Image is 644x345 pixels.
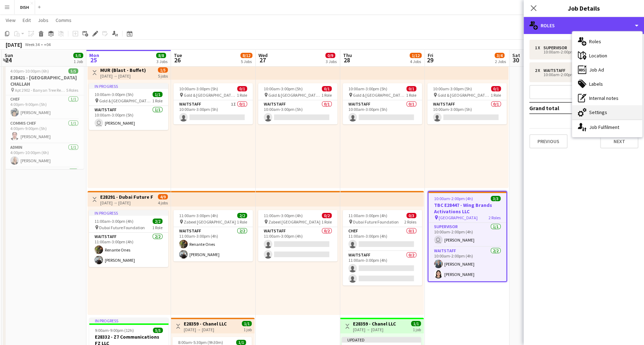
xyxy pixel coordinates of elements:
button: DISH [15,0,35,14]
app-job-card: 10:00am-3:00pm (5h)0/1 Gold & [GEOGRAPHIC_DATA], [PERSON_NAME] Rd - Al Quoz - Al Quoz Industrial ... [173,83,253,124]
span: 8/12 [240,53,252,58]
span: 1/1 [242,321,252,326]
span: 1 Role [406,92,416,98]
button: Previous [529,134,568,148]
span: 1 Role [321,92,332,98]
div: [DATE] → [DATE] [100,73,146,79]
app-card-role: Supervisor1/110:00am-2:00pm (4h) [PERSON_NAME] [428,223,506,247]
span: 1/1 [153,92,163,97]
div: 4 jobs [158,199,168,205]
span: 0/1 [406,86,416,91]
app-job-card: 11:00am-3:00pm (4h)0/2 Zabeel [GEOGRAPHIC_DATA]1 RoleWaitstaff0/211:00am-3:00pm (4h) [258,210,337,261]
div: +04 [44,42,51,47]
span: 0/2 [322,213,332,218]
span: 4/9 [158,194,168,199]
div: 11:00am-3:00pm (4h)2/2 Zabeel [GEOGRAPHIC_DATA]1 RoleWaitstaff2/211:00am-3:00pm (4h)Renante Ones[... [173,210,253,261]
app-job-card: 11:00am-3:00pm (4h)0/3 Dubai Future Foundation2 RolesChef0/111:00am-3:00pm (4h) Waitstaff0/211:00... [343,210,422,285]
div: Internal notes [572,91,642,105]
span: 1 Role [152,225,163,230]
button: Add role [529,85,638,99]
span: 5/5 [73,53,83,58]
span: Sat [512,52,520,58]
span: Edit [23,17,31,23]
span: 1 Role [321,219,332,225]
div: In progress [89,318,169,323]
app-card-role: Waitstaff2/210:00am-2:00pm (4h)[PERSON_NAME][PERSON_NAME] [428,247,506,281]
span: Thu [343,52,352,58]
span: 10:00am-3:00pm (5h) [179,86,218,91]
h3: E28359 - Chanel LLC [184,321,227,327]
div: Location [572,49,642,63]
span: Zabeel [GEOGRAPHIC_DATA] [268,219,320,225]
app-job-card: 4:00pm-10:00pm (6h)5/5E28421 - [GEOGRAPHIC_DATA] CHALLAH Apt 2902 - Banyan Tree Residences5 Roles... [5,64,84,169]
span: 10:00am-3:00pm (5h) [433,86,472,91]
span: 25 [88,56,99,64]
span: 27 [257,56,268,64]
app-job-card: 10:00am-3:00pm (5h)0/1 Gold & [GEOGRAPHIC_DATA], [PERSON_NAME] Rd - Al Quoz - Al Quoz Industrial ... [427,83,507,124]
app-job-card: 10:00am-2:00pm (4h)3/3TBC E28447 - Wing Brands Activations LLC [GEOGRAPHIC_DATA]2 RolesSupervisor... [428,191,507,282]
span: 5 Roles [66,87,78,93]
div: 10:00am-2:00pm (4h) [535,73,625,77]
div: 3 Jobs [156,59,167,64]
app-card-role: Waitstaff0/110:00am-3:00pm (5h) [343,100,422,124]
app-card-role: Waitstaff0/110:00am-3:00pm (5h) [258,100,337,124]
a: Jobs [35,16,51,25]
h3: MUR (Blast - Buffet) [100,67,146,73]
h3: E28359 - Chanel LLC [353,321,396,327]
span: 0/3 [406,213,416,218]
span: Dubai Future Foundation [99,225,145,230]
a: Comms [53,16,74,25]
div: Roles [572,34,642,49]
app-card-role: Waitstaff2/211:00am-3:00pm (4h)Renante Ones[PERSON_NAME] [173,227,253,261]
span: Wed [258,52,268,58]
h3: TBC E28447 - Wing Brands Activations LLC [428,202,506,215]
span: Gold & [GEOGRAPHIC_DATA], [PERSON_NAME] Rd - Al Quoz - Al Quoz Industrial Area 3 - [GEOGRAPHIC_DA... [353,92,406,98]
h3: E28291 - Dubai Future Foundation [100,194,153,200]
span: 1 Role [152,98,163,103]
div: [DATE] → [DATE] [100,200,153,205]
div: Waitstaff [543,68,568,73]
a: View [3,16,18,25]
span: 2/2 [237,213,247,218]
span: View [6,17,16,23]
span: 0/9 [325,53,335,58]
app-card-role: Waitstaff0/211:00am-3:00pm (4h) [258,227,337,261]
h3: Job Details [524,4,644,13]
span: 11:00am-3:00pm (4h) [95,219,133,224]
span: 26 [173,56,182,64]
app-card-role: Chef0/111:00am-3:00pm (4h) [343,227,422,251]
span: 1/1 [411,321,421,326]
app-job-card: In progress10:00am-3:00pm (5h)1/1 Gold & [GEOGRAPHIC_DATA], [PERSON_NAME] Rd - Al Quoz - Al Quoz ... [89,83,168,130]
span: 11:00am-3:00pm (4h) [179,213,218,218]
span: Gold & [GEOGRAPHIC_DATA], [PERSON_NAME] Rd - Al Quoz - Al Quoz Industrial Area 3 - [GEOGRAPHIC_DA... [184,92,237,98]
div: Updated [342,337,421,343]
button: Next [600,134,638,148]
span: 9:00am-9:00pm (12h) [95,328,134,333]
span: Fri [428,52,433,58]
div: Labels [572,77,642,91]
div: 2 x [535,68,543,73]
span: 0/1 [237,86,247,91]
div: 10:00am-3:00pm (5h)0/1 Gold & [GEOGRAPHIC_DATA], [PERSON_NAME] Rd - Al Quoz - Al Quoz Industrial ... [258,83,337,124]
span: 2 Roles [489,215,501,220]
span: 5/5 [153,328,163,333]
span: 11:00am-3:00pm (4h) [348,213,387,218]
app-card-role: Chef1/14:00pm-9:00pm (5h)[PERSON_NAME] [5,95,84,119]
div: In progress [89,210,168,216]
div: 5 jobs [158,73,168,79]
span: Apt 2902 - Banyan Tree Residences [15,87,66,93]
span: 0/1 [491,86,501,91]
span: 11:00am-3:00pm (4h) [264,213,303,218]
span: 1 Role [237,92,247,98]
div: Settings [572,105,642,119]
span: 0/1 [322,86,332,91]
span: 4:00pm-10:00pm (6h) [10,68,49,74]
div: 1 Job [74,59,83,64]
span: 2/2 [153,219,163,224]
div: In progress [89,83,168,89]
